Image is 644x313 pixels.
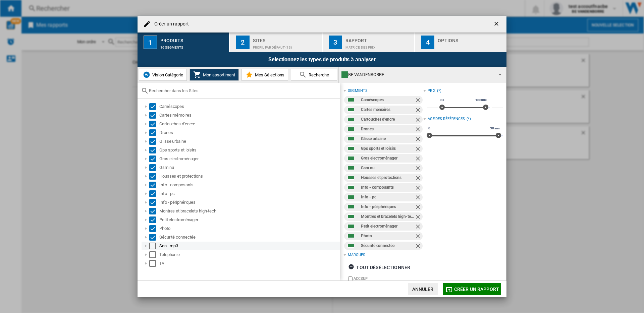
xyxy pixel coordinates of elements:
[454,287,499,292] span: Créer un rapport
[438,35,504,42] div: Options
[348,261,410,273] div: tout désélectionner
[159,164,339,171] div: Gsm nu
[160,35,226,42] div: Produits
[415,126,423,134] ng-md-icon: Retirer
[345,42,412,49] div: Matrice des prix
[291,69,337,81] button: Recherche
[415,33,506,52] button: 4 Options
[159,147,339,153] div: Gps sports et loisirs
[143,71,151,79] img: wiser-icon-blue.png
[159,190,339,197] div: Info - pc
[361,183,414,192] div: Info - composants
[151,72,183,77] span: Vision Catégorie
[149,260,159,267] md-checkbox: Select
[159,173,339,180] div: Housses et protections
[361,144,414,153] div: Gps sports et loisirs
[149,138,159,145] md-checkbox: Select
[489,126,501,131] span: 30 ans
[361,222,414,231] div: Petit electroménager
[190,69,239,81] button: Mon assortiment
[427,126,431,131] span: 0
[361,232,414,240] div: Photo
[346,261,412,273] button: tout désélectionner
[149,234,159,241] md-checkbox: Select
[428,116,465,122] div: Age des références
[415,107,423,115] ng-md-icon: Retirer
[149,243,159,249] md-checkbox: Select
[361,115,414,124] div: Cartouches d'encre
[149,190,159,197] md-checkbox: Select
[415,213,423,222] ng-md-icon: Retirer
[159,225,339,232] div: Photo
[149,182,159,188] md-checkbox: Select
[493,20,501,28] ng-md-icon: getI18NText('BUTTONS.CLOSE_DIALOG')
[160,42,226,49] div: 16 segments
[149,164,159,171] md-checkbox: Select
[341,70,493,79] div: BE VANDENBORRE
[138,52,506,67] div: Selectionnez les types de produits à analyser
[149,173,159,180] md-checkbox: Select
[149,155,159,162] md-checkbox: Select
[201,72,235,77] span: Mon assortiment
[241,69,288,81] button: Mes Sélections
[415,145,423,153] ng-md-icon: Retirer
[415,155,423,163] ng-md-icon: Retirer
[361,135,414,143] div: Glisse urbaine
[159,199,339,206] div: Info - périphériques
[345,35,412,42] div: Rapport
[415,243,423,251] ng-md-icon: Retirer
[159,112,339,119] div: Cartes mémoires
[415,204,423,212] ng-md-icon: Retirer
[361,242,414,250] div: Sécurité connectée
[139,69,187,81] button: Vision Catégorie
[149,121,159,127] md-checkbox: Select
[415,175,423,183] ng-md-icon: Retirer
[474,98,488,103] span: 10000€
[490,17,504,31] button: getI18NText('BUTTONS.CLOSE_DIALOG')
[415,97,423,105] ng-md-icon: Retirer
[361,106,414,114] div: Cartes mémoires
[236,36,250,49] div: 2
[415,223,423,231] ng-md-icon: Retirer
[361,203,414,211] div: Info - périphériques
[361,154,414,163] div: Gros electroménager
[159,129,339,136] div: Drones
[159,155,339,162] div: Gros electroménager
[151,21,189,27] h4: Créer un rapport
[149,251,159,258] md-checkbox: Select
[149,112,159,119] md-checkbox: Select
[348,252,365,258] div: Marques
[253,35,319,42] div: Sites
[323,33,415,52] button: 3 Rapport Matrice des prix
[159,208,339,214] div: Montres et bracelets high-tech
[144,36,157,49] div: 1
[439,98,445,103] span: 0€
[230,33,322,52] button: 2 Sites Profil par défaut (13)
[361,164,414,172] div: Gsm nu
[307,72,329,77] span: Recherche
[361,212,414,221] div: Montres et bracelets high-tech
[138,33,230,52] button: 1 Produits 16 segments
[415,194,423,202] ng-md-icon: Retirer
[149,88,337,93] input: Rechercher dans les Sites
[361,174,414,182] div: Housses et protections
[354,276,423,281] label: ACCSUP
[149,216,159,223] md-checkbox: Select
[361,96,414,104] div: Caméscopes
[361,193,414,201] div: Info - pc
[348,276,353,281] input: brand.name
[415,165,423,173] ng-md-icon: Retirer
[159,182,339,188] div: Info - composants
[159,251,339,258] div: Telephonie
[159,243,339,249] div: Son - mp3
[253,72,284,77] span: Mes Sélections
[348,88,367,93] div: segments
[361,125,414,133] div: Drones
[149,208,159,214] md-checkbox: Select
[159,138,339,145] div: Glisse urbaine
[149,129,159,136] md-checkbox: Select
[159,216,339,223] div: Petit electroménager
[149,199,159,206] md-checkbox: Select
[149,147,159,153] md-checkbox: Select
[443,283,501,295] button: Créer un rapport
